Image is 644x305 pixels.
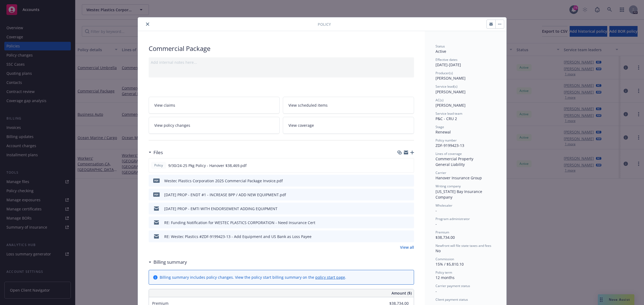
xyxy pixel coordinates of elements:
[436,275,455,280] span: 12 months
[436,284,470,288] span: Carrier payment status
[436,184,461,188] span: Writing company
[149,117,280,134] a: View policy changes
[436,111,462,116] span: Service lead team
[436,297,468,302] span: Client payment status
[436,138,457,143] span: Policy number
[436,76,466,81] span: [PERSON_NAME]
[407,234,412,239] button: preview file
[160,274,346,280] div: Billing summary includes policy changes. View the policy start billing summary on the .
[436,203,452,208] span: Wholesaler
[407,163,412,168] button: preview file
[398,192,403,198] button: download file
[283,117,414,134] a: View coverage
[154,122,190,128] span: View policy changes
[436,248,441,253] span: No
[164,220,315,225] div: RE: Funding Notification for WESTEC PLASTICS CORPORATION - Need Insurance Cert
[153,149,163,156] h3: Files
[436,162,496,167] div: General Liability
[436,125,444,129] span: Stage
[153,259,187,266] h3: Billing summary
[436,49,446,54] span: Active
[149,44,414,53] div: Commercial Package
[436,221,437,226] span: -
[436,262,464,267] span: 15% / $5,810.10
[164,178,283,184] div: Westec Plastics Corporation 2025 Commercial Package Invoice.pdf
[149,259,187,266] div: Billing summary
[436,98,444,102] span: AC(s)
[154,102,175,108] span: View claims
[436,116,457,121] span: P&C - CRU 2
[436,170,446,175] span: Carrier
[436,189,483,200] span: [US_STATE] Bay Insurance Company
[436,243,491,248] span: Newfront will file state taxes and fees
[283,97,414,114] a: View scheduled items
[288,122,314,128] span: View coverage
[164,192,286,198] div: [DATE] PROP - ENDT #1 - INCREASE BPP / ADD NEW EQUIPMENT.pdf
[436,270,452,275] span: Policy term
[436,151,462,156] span: Lines of coverage
[436,175,482,180] span: Hanover Insurance Group
[436,84,458,89] span: Service lead(s)
[436,57,496,68] div: [DATE] - [DATE]
[436,156,496,162] div: Commercial Property
[436,57,458,62] span: Effective dates
[168,163,247,168] span: 9/30/24-25 Pkg Policy - Hanover $38,469.pdf
[318,21,331,27] span: Policy
[436,129,451,135] span: Renewal
[398,234,403,239] button: download file
[398,163,402,168] button: download file
[164,206,277,211] div: [DATE] PROP - EMTI WITH ENDORSEMENT ADDING EQUIPMENT
[153,178,160,183] span: pdf
[153,163,164,168] span: Policy
[144,21,151,27] button: close
[436,235,455,240] span: $38,734.00
[164,234,312,239] div: RE: Westec Plastics #ZDF-9199423-13 - Add Equipment and US Bank as Loss Payee
[315,275,345,280] a: policy start page
[436,89,466,94] span: [PERSON_NAME]
[400,244,414,250] a: View all
[436,257,454,261] span: Commission
[436,208,437,213] span: -
[407,192,412,198] button: preview file
[149,149,163,156] div: Files
[436,44,445,49] span: Status
[436,103,466,108] span: [PERSON_NAME]
[436,230,449,235] span: Premium
[407,220,412,225] button: preview file
[288,102,328,108] span: View scheduled items
[398,220,403,225] button: download file
[436,143,464,148] span: ZDF-9199423-13
[391,290,412,296] span: Amount ($)
[153,192,160,196] span: pdf
[436,71,453,75] span: Producer(s)
[407,206,412,211] button: preview file
[436,217,470,221] span: Program administrator
[398,206,403,211] button: download file
[398,178,403,184] button: download file
[151,59,412,65] div: Add internal notes here...
[407,178,412,184] button: preview file
[149,97,280,114] a: View claims
[436,289,437,294] span: -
